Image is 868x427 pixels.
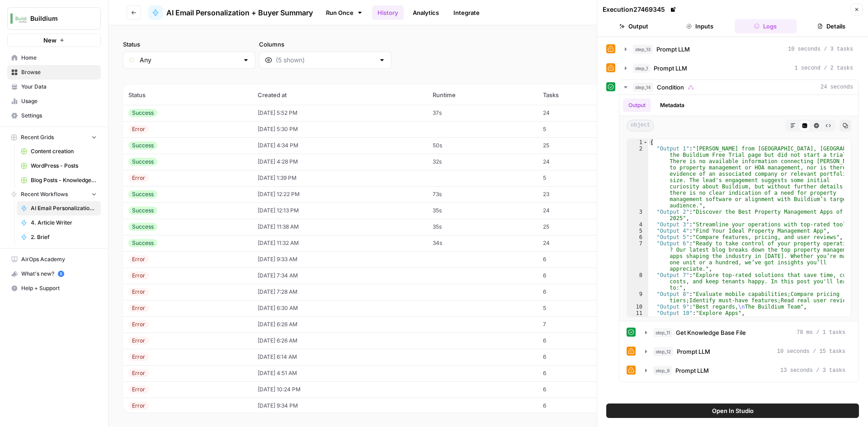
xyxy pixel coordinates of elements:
span: Prompt LLM [675,366,709,375]
div: 1 [627,139,648,145]
div: 7 [627,240,648,272]
td: 6 [538,251,624,267]
label: Columns [259,40,392,49]
span: step_14 [633,83,653,92]
a: AirOps Academy [7,252,101,267]
button: Logs [735,19,797,33]
div: Error [128,369,149,377]
span: WordPress - Posts [31,162,97,170]
a: Content creation [17,144,101,159]
div: 24 seconds [619,95,859,382]
td: [DATE] 12:13 PM [252,202,427,219]
td: [DATE] 6:14 AM [252,349,427,365]
div: Error [128,272,149,280]
span: Browse [21,68,97,76]
span: Prompt LLM [677,347,710,356]
span: step_11 [653,328,672,337]
td: [DATE] 4:34 PM [252,137,427,154]
td: [DATE] 12:22 PM [252,186,427,202]
div: 4 [627,221,648,228]
span: AI Email Personalization + Buyer Summary [31,204,97,212]
span: object [627,120,654,131]
span: 24 seconds [821,83,853,91]
span: Condition [657,83,684,92]
a: Your Data [7,80,101,94]
button: Open In Studio [606,404,859,418]
button: Output [623,99,651,112]
td: 5 [538,121,624,137]
a: Blog Posts - Knowledge Base.csv [17,173,101,188]
span: Help + Support [21,284,97,292]
th: Status [123,85,252,105]
span: Your Data [21,83,97,91]
td: 25 [538,137,624,154]
button: 70 ms / 1 tasks [640,325,851,340]
button: Recent Grids [7,131,101,144]
td: [DATE] 11:38 AM [252,219,427,235]
span: AI Email Personalization + Buyer Summary [166,7,313,18]
input: (5 shown) [276,56,375,65]
div: What's new? [8,267,100,281]
div: Error [128,288,149,296]
div: 3 [627,209,648,221]
button: 13 seconds / 3 tasks [640,363,851,378]
img: Buildium Logo [10,10,27,27]
td: 6 [538,398,624,414]
td: [DATE] 4:28 PM [252,154,427,170]
text: 5 [60,272,62,276]
button: Metadata [655,99,690,112]
td: 24 [538,235,624,251]
button: Output [603,19,665,33]
button: Recent Workflows [7,188,101,201]
span: AirOps Academy [21,255,97,263]
button: Inputs [669,19,731,33]
td: 5 [538,300,624,316]
td: 37s [427,105,538,121]
a: Analytics [407,5,444,20]
span: Usage [21,97,97,105]
td: [DATE] 10:24 PM [252,381,427,398]
div: Success [128,190,157,198]
div: 6 [627,234,648,240]
td: 35s [427,202,538,219]
td: 6 [538,365,624,381]
a: 4. Article Writer [17,216,101,230]
td: 6 [538,284,624,300]
button: Help + Support [7,281,101,296]
a: AI Email Personalization + Buyer Summary [17,201,101,216]
td: 50s [427,137,538,154]
td: [DATE] 9:33 AM [252,251,427,267]
a: Integrate [448,5,485,20]
div: Error [128,320,149,328]
span: step_9 [653,366,672,375]
div: Error [128,304,149,312]
div: Success [128,141,157,150]
span: Prompt LLM [654,64,687,73]
span: step_13 [633,45,653,54]
div: Error [128,255,149,263]
div: 9 [627,291,648,304]
a: Home [7,51,101,65]
td: 73s [427,186,538,202]
div: Error [128,385,149,394]
span: Buildium [30,14,85,23]
td: 6 [538,267,624,284]
button: What's new? 5 [7,267,101,281]
span: Open In Studio [712,406,754,415]
div: 5 [627,228,648,234]
a: Settings [7,108,101,123]
td: [DATE] 5:30 PM [252,121,427,137]
span: Get Knowledge Base File [676,328,746,337]
a: Run Once [320,5,368,20]
div: 11 [627,310,648,316]
td: 35s [427,219,538,235]
span: Home [21,54,97,62]
td: 24 [538,202,624,219]
button: 10 seconds / 3 tasks [619,42,859,56]
button: Workspace: Buildium [7,7,101,30]
span: Blog Posts - Knowledge Base.csv [31,176,97,184]
span: 4. Article Writer [31,219,97,227]
td: 24 [538,154,624,170]
td: 6 [538,349,624,365]
td: [DATE] 6:30 AM [252,300,427,316]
